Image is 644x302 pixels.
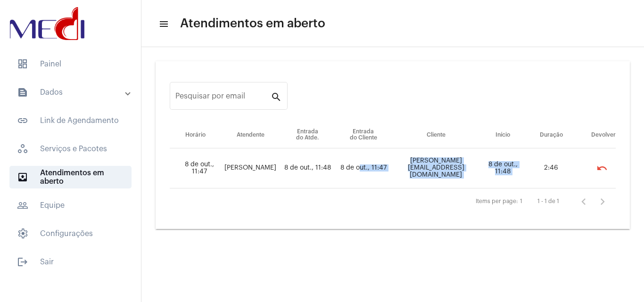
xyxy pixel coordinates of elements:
[221,148,280,188] td: [PERSON_NAME]
[17,200,28,211] mat-icon: sidenav icon
[520,198,522,204] div: 1
[170,148,221,188] td: 8 de out., 11:47
[392,148,480,188] td: [PERSON_NAME][EMAIL_ADDRESS][DOMAIN_NAME]
[280,148,335,188] td: 8 de out., 11:48
[17,228,28,239] span: sidenav icon
[392,122,480,148] th: Cliente
[537,198,559,204] div: 1 - 1 de 1
[9,194,132,217] span: Equipe
[580,159,616,178] mat-chip-list: selection
[596,163,608,174] mat-icon: undo
[17,115,28,126] mat-icon: sidenav icon
[9,251,132,273] span: Sair
[17,171,28,183] mat-icon: sidenav icon
[17,58,28,70] span: sidenav icon
[476,198,518,204] div: Items per page:
[526,148,577,188] td: 2:46
[9,166,132,188] span: Atendimentos em aberto
[9,138,132,160] span: Serviços e Pacotes
[9,53,132,75] span: Painel
[180,16,325,31] span: Atendimentos em aberto
[480,148,526,188] td: 8 de out., 11:48
[577,122,616,148] th: Devolver
[17,87,126,98] mat-panel-title: Dados
[480,122,526,148] th: Início
[17,143,28,155] span: sidenav icon
[271,91,282,102] mat-icon: search
[170,122,221,148] th: Horário
[158,18,168,30] mat-icon: sidenav icon
[175,94,271,102] input: Pesquisar por email
[526,122,577,148] th: Duração
[9,109,132,132] span: Link de Agendamento
[9,222,132,245] span: Configurações
[335,122,392,148] th: Entrada do Cliente
[221,122,280,148] th: Atendente
[593,192,612,211] button: Próxima página
[6,81,141,104] mat-expansion-panel-header: sidenav iconDados
[280,122,335,148] th: Entrada do Atde.
[335,148,392,188] td: 8 de out., 11:47
[17,256,28,268] mat-icon: sidenav icon
[17,87,28,98] mat-icon: sidenav icon
[8,5,87,42] img: d3a1b5fa-500b-b90f-5a1c-719c20e9830b.png
[574,192,593,211] button: Página anterior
